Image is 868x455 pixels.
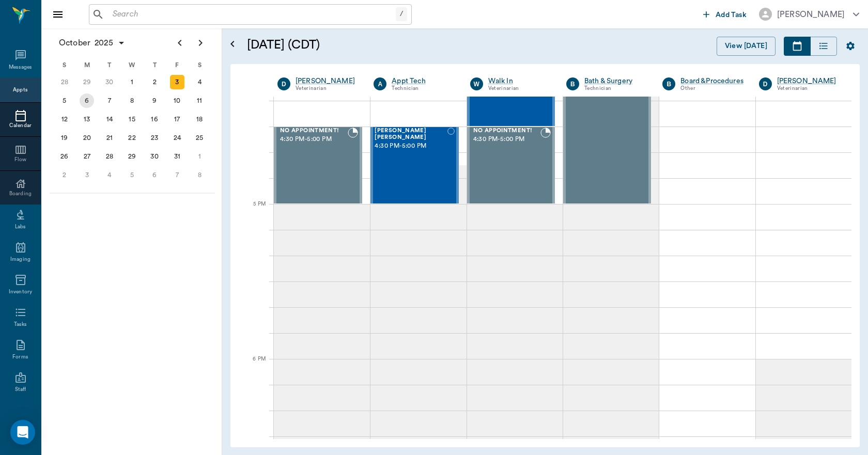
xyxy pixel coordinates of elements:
[170,75,184,89] div: Friday, October 3, 2025
[777,8,845,21] div: [PERSON_NAME]
[147,93,162,108] div: Thursday, October 9, 2025
[57,131,72,145] div: Sunday, October 19, 2025
[488,84,551,93] div: Veterinarian
[102,112,117,127] div: Tuesday, October 14, 2025
[80,93,94,108] div: Monday, October 6, 2025
[488,76,551,86] a: Walk In
[777,84,840,93] div: Veterinarian
[584,76,647,86] div: Bath & Surgery
[125,112,139,127] div: Wednesday, October 15, 2025
[277,77,290,90] div: D
[125,93,139,108] div: Wednesday, October 8, 2025
[57,75,72,89] div: Sunday, September 28, 2025
[170,131,184,145] div: Friday, October 24, 2025
[166,57,189,73] div: F
[375,128,447,141] span: [PERSON_NAME] [PERSON_NAME]
[80,149,94,164] div: Monday, October 27, 2025
[147,112,162,127] div: Thursday, October 16, 2025
[374,77,386,90] div: A
[717,37,776,56] button: View [DATE]
[777,76,840,86] a: [PERSON_NAME]
[296,76,358,86] a: [PERSON_NAME]
[192,112,207,127] div: Saturday, October 18, 2025
[53,57,76,73] div: S
[226,24,239,64] button: Open calendar
[680,84,743,93] div: Other
[80,75,94,89] div: Monday, September 29, 2025
[396,7,407,21] div: /
[15,223,26,231] div: Labs
[280,134,348,145] span: 4:30 PM - 5:00 PM
[239,199,266,225] div: 5 PM
[473,128,540,134] span: NO APPOINTMENT!
[147,131,162,145] div: Thursday, October 23, 2025
[467,127,555,204] div: BOOKED, 4:30 PM - 5:00 PM
[170,168,184,182] div: Friday, November 7, 2025
[192,168,207,182] div: Saturday, November 8, 2025
[80,112,94,127] div: Monday, October 13, 2025
[57,36,92,50] span: October
[14,321,27,328] div: Tasks
[759,77,772,90] div: D
[680,76,743,86] a: Board &Procedures
[10,420,35,445] div: Open Intercom Messenger
[102,93,117,108] div: Tuesday, October 7, 2025
[92,36,115,50] span: 2025
[192,93,207,108] div: Saturday, October 11, 2025
[143,57,166,73] div: T
[247,37,514,53] h5: [DATE] (CDT)
[280,128,348,134] span: NO APPOINTMENT!
[147,168,162,182] div: Thursday, November 6, 2025
[12,353,28,361] div: Forms
[125,131,139,145] div: Wednesday, October 22, 2025
[192,149,207,164] div: Saturday, November 1, 2025
[80,168,94,182] div: Monday, November 3, 2025
[13,86,27,94] div: Appts
[48,4,68,25] button: Close drawer
[102,149,117,164] div: Tuesday, October 28, 2025
[370,127,458,204] div: NOT_CONFIRMED, 4:30 PM - 5:00 PM
[102,168,117,182] div: Tuesday, November 4, 2025
[296,84,358,93] div: Veterinarian
[102,75,117,89] div: Tuesday, September 30, 2025
[76,57,99,73] div: M
[662,77,675,90] div: B
[121,57,144,73] div: W
[57,149,72,164] div: Sunday, October 26, 2025
[566,77,579,90] div: B
[147,149,162,164] div: Thursday, October 30, 2025
[192,131,207,145] div: Saturday, October 25, 2025
[274,127,362,204] div: BOOKED, 4:30 PM - 5:00 PM
[125,168,139,182] div: Wednesday, November 5, 2025
[80,131,94,145] div: Monday, October 20, 2025
[109,7,396,22] input: Search
[57,93,72,108] div: Sunday, October 5, 2025
[147,75,162,89] div: Thursday, October 2, 2025
[375,141,447,151] span: 4:30 PM - 5:00 PM
[751,5,867,24] button: [PERSON_NAME]
[473,134,540,145] span: 4:30 PM - 5:00 PM
[57,168,72,182] div: Sunday, November 2, 2025
[57,112,72,127] div: Sunday, October 12, 2025
[192,75,207,89] div: Saturday, October 4, 2025
[584,84,647,93] div: Technician
[102,131,117,145] div: Tuesday, October 21, 2025
[188,57,211,73] div: S
[170,149,184,164] div: Friday, October 31, 2025
[392,84,454,93] div: Technician
[392,76,454,86] a: Appt Tech
[170,93,184,108] div: Friday, October 10, 2025
[125,75,139,89] div: Wednesday, October 1, 2025
[10,256,30,263] div: Imaging
[9,64,33,71] div: Messages
[190,33,211,53] button: Next page
[169,33,190,53] button: Previous page
[470,77,483,90] div: W
[9,288,32,296] div: Inventory
[54,33,131,53] button: October2025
